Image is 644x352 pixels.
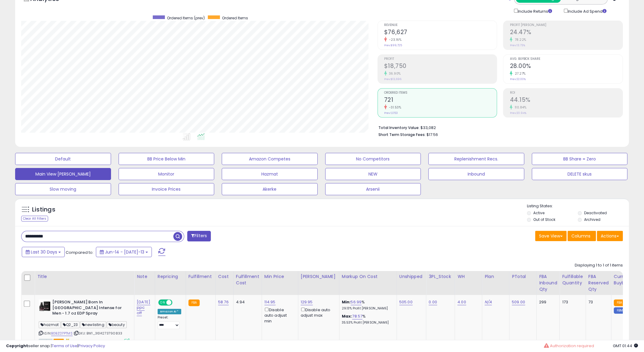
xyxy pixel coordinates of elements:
span: Authorization required [550,343,594,349]
div: Markup on Cost [342,273,394,280]
span: ROI [510,91,623,95]
div: Note [137,273,152,280]
b: Total Inventory Value: [378,125,420,130]
div: WH [457,273,479,280]
small: FBA [614,299,625,306]
p: 35.53% Profit [PERSON_NAME] [342,321,392,325]
h2: $76,627 [384,29,497,37]
a: 509.00 [512,299,525,305]
button: Jun-14 - [DATE]-13 [96,247,152,257]
small: 78.22% [512,37,526,42]
h2: $18,750 [384,63,497,71]
button: BB Price Below Min [119,153,214,165]
div: Min Price [264,273,296,280]
span: Avg. Buybox Share [510,57,623,61]
div: PTotal [512,273,534,280]
a: 4.00 [457,299,466,305]
button: Monitor [119,168,214,180]
span: Compared to: [66,250,93,255]
span: OFF [172,300,181,305]
span: Profit [PERSON_NAME] [510,24,623,27]
th: The percentage added to the cost of goods (COGS) that forms the calculator for Min & Max prices. [339,271,397,295]
h5: Listings [32,205,55,214]
span: Profit [384,57,497,61]
span: Columns [571,233,590,239]
button: Replenishment Recs. [428,153,524,165]
small: Prev: 1,053 [384,111,398,115]
button: DELETE skus [532,168,628,180]
span: Ordered Items [222,15,248,21]
div: 3PL_Stock [429,273,452,280]
div: Amazon AI * [158,309,181,314]
small: Prev: 13.73% [510,44,525,47]
div: Include Returns [509,8,559,15]
small: 27.27% [512,71,525,76]
div: Fulfillment Cost [236,273,259,286]
button: Actions [597,231,623,241]
span: Q2_23 [61,321,80,328]
div: Plan [485,273,507,280]
div: FBA Reserved Qty [588,273,609,292]
div: Repricing [158,273,183,280]
h2: 24.47% [510,29,623,37]
div: Displaying 1 to 1 of 1 items [575,263,623,268]
small: Prev: 20.94% [510,111,526,115]
span: newlisting [80,321,106,328]
div: % [342,314,392,325]
div: Clear All Filters [21,216,48,221]
p: 29.13% Profit [PERSON_NAME] [342,306,392,311]
div: Title [37,273,132,280]
span: beauty [107,321,127,328]
b: Min: [342,299,351,305]
a: Privacy Policy [78,343,105,349]
small: FBM [614,307,626,314]
small: Prev: $13,696 [384,77,401,81]
button: Hazmat [222,168,318,180]
div: Disable auto adjust min [264,306,293,324]
span: ON [159,300,166,305]
h2: 44.15% [510,96,623,105]
a: 56.99 [351,299,361,305]
h2: 28.00% [510,63,623,71]
span: Revenue [384,24,497,27]
button: Invoice Prices [119,183,214,195]
th: CSV column name: cust_attr_5_Plan [482,271,509,295]
button: BB Share = Zero [532,153,628,165]
a: Terms of Use [52,343,77,349]
button: Amazon Competes [222,153,318,165]
div: Preset: [158,315,181,329]
b: Short Term Storage Fees: [378,132,426,137]
small: Prev: $99,725 [384,44,402,47]
div: Disable auto adjust max [301,306,335,318]
div: [PERSON_NAME] [301,273,337,280]
li: $33,082 [378,124,618,131]
a: 0.00 [429,299,437,305]
div: seller snap | | [6,343,105,349]
div: 73 [588,299,606,305]
strong: Copyright [6,343,28,349]
small: 36.90% [387,71,401,76]
span: 2025-08-14 01:44 GMT [613,343,638,349]
button: NEW [325,168,421,180]
th: CSV column name: cust_attr_2_WH [455,271,482,295]
button: Akerke [222,183,318,195]
span: hazmat [39,321,60,328]
div: Fulfillment [188,273,213,280]
div: Cost [218,273,231,280]
button: Columns [567,231,596,241]
button: Inbound [428,168,524,180]
span: Ordered Items [384,91,497,95]
button: Last 30 Days [22,247,65,257]
a: [DATE] ppc off [137,299,150,316]
div: FBA inbound Qty [539,273,557,292]
span: Ordered Items (prev) [167,15,205,21]
img: 41Z7yn+qqQL._SL40_.jpg [39,299,51,312]
div: Include Ad Spend [559,8,616,15]
button: Save View [535,231,567,241]
a: 114.95 [264,299,276,305]
small: Prev: 22.00% [510,77,525,81]
span: $17.56 [427,132,438,137]
b: [PERSON_NAME] Born In [GEOGRAPHIC_DATA] Intense for Men - 1.7 oz EDP Spray [52,299,126,318]
small: 110.84% [512,105,526,110]
th: CSV column name: cust_attr_4_Unshipped [397,271,426,295]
